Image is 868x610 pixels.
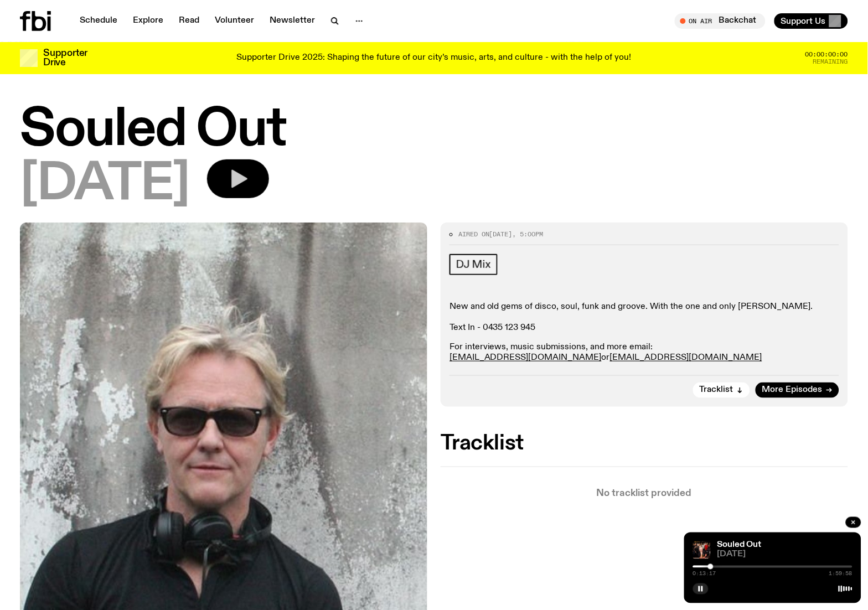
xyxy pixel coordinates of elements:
[449,302,839,334] p: New and old gems of disco, soul, funk and groove. With the one and only [PERSON_NAME]. Text In - ...
[805,51,848,58] span: 00:00:00:00
[20,159,189,209] span: [DATE]
[762,386,823,394] span: More Episodes
[700,386,733,394] span: Tracklist
[829,571,852,577] span: 1:59:58
[756,382,839,398] a: More Episodes
[449,342,839,363] p: For interviews, music submissions, and more email: or
[43,49,87,68] h3: Supporter Drive
[693,382,750,398] button: Tracklist
[489,230,513,239] span: [DATE]
[456,259,491,271] span: DJ Mix
[693,571,716,577] span: 0:13:17
[813,59,848,65] span: Remaining
[717,541,762,550] a: Souled Out
[126,13,170,29] a: Explore
[610,353,762,362] a: [EMAIL_ADDRESS][DOMAIN_NAME]
[449,254,498,275] a: DJ Mix
[263,13,322,29] a: Newsletter
[20,105,848,155] h1: Souled Out
[513,230,544,239] span: , 5:00pm
[172,13,206,29] a: Read
[458,230,489,239] span: Aired on
[237,53,632,63] p: Supporter Drive 2025: Shaping the future of our city’s music, arts, and culture - with the help o...
[449,353,602,362] a: [EMAIL_ADDRESS][DOMAIN_NAME]
[441,489,848,499] p: No tracklist provided
[441,433,848,453] h2: Tracklist
[73,13,124,29] a: Schedule
[774,13,848,29] button: Support Us
[208,13,261,29] a: Volunteer
[675,13,766,29] button: On AirBackchat
[781,16,826,26] span: Support Us
[717,551,852,559] span: [DATE]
